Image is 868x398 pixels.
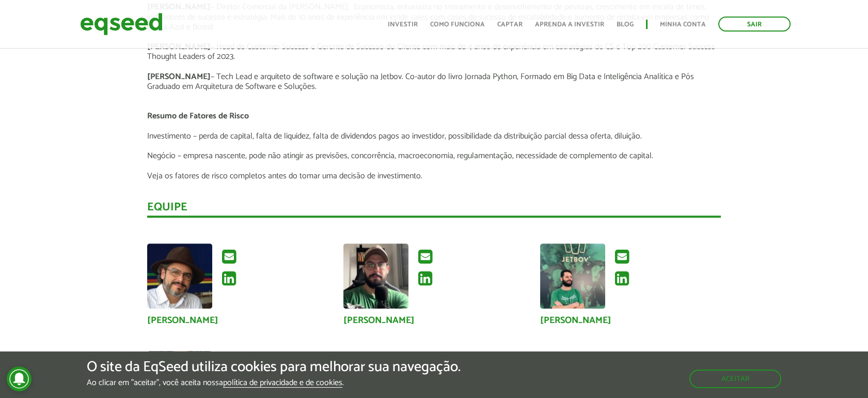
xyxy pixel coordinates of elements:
img: Foto de Daniel Carlos Gonçalves [343,243,408,309]
a: Ver perfil do usuário. [147,243,212,309]
p: – Head de Customer Success e Gerente de Sucesso do Cliente com mais de 4 anos de experiência em e... [147,42,721,62]
p: Investimento – perda de capital, falta de liquidez, falta de dividendos pagos ao investidor, poss... [147,131,721,141]
a: Investir [388,21,418,28]
img: Foto de Luis Fernando da Costa [540,243,605,309]
p: Ao clicar em "aceitar", você aceita nossa . [87,378,461,388]
span: [PERSON_NAME] [147,70,211,84]
div: Equipe [147,202,721,218]
p: Negócio – empresa nascente, pode não atingir as previsões, concorrência, macroeconomia, regulamen... [147,151,721,161]
p: Veja os fatores de risco completos antes do tomar uma decisão de investimento. [147,171,721,181]
h5: O site da EqSeed utiliza cookies para melhorar sua navegação. [87,359,461,375]
a: Blog [617,21,634,28]
a: [PERSON_NAME] [540,316,611,325]
a: Sair [718,17,791,32]
a: Minha conta [660,21,706,28]
a: Captar [497,21,523,28]
a: Como funciona [430,21,485,28]
p: – Tech Lead e arquiteto de software e solução na Jetbov. Co-autor do livro Jornada Python, Formad... [147,72,721,91]
button: Aceitar [689,370,781,388]
a: Aprenda a investir [535,21,604,28]
a: Ver perfil do usuário. [343,243,408,309]
img: EqSeed [80,10,163,38]
a: [PERSON_NAME] [343,316,415,325]
strong: Resumo de Fatores de Risco [147,109,249,123]
a: Ver perfil do usuário. [540,243,605,309]
a: política de privacidade e de cookies [223,379,342,388]
a: [PERSON_NAME] [147,316,218,325]
img: Foto de Xisto Alves de Souza Junior [147,243,212,309]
